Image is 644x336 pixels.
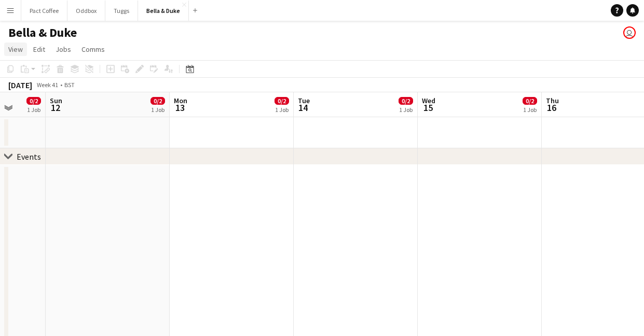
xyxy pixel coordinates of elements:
div: 1 Job [399,106,413,114]
app-user-avatar: Chubby Bear [623,26,636,39]
span: Tue [298,96,310,105]
span: 0/2 [26,97,41,105]
span: Edit [33,45,45,54]
span: 0/2 [150,97,165,105]
span: Week 41 [34,81,60,89]
span: Jobs [56,45,71,54]
div: BST [64,81,75,89]
span: Comms [81,45,105,54]
span: Thu [546,96,559,105]
a: Edit [29,43,49,56]
a: Jobs [51,43,75,56]
div: Events [17,151,41,162]
span: Mon [174,96,187,105]
div: 1 Job [151,106,165,114]
div: 1 Job [27,106,40,114]
h1: Bella & Duke [8,25,77,40]
a: View [4,43,27,56]
span: Sun [50,96,62,105]
div: [DATE] [8,80,32,90]
div: 1 Job [275,106,289,114]
span: View [8,45,23,54]
span: 16 [544,102,559,114]
span: 13 [172,102,187,114]
button: Oddbox [67,1,105,21]
button: Pact Coffee [21,1,67,21]
span: 0/2 [523,97,537,105]
a: Comms [77,43,109,56]
span: 14 [296,102,310,114]
span: 0/2 [399,97,413,105]
span: 12 [48,102,62,114]
div: 1 Job [523,106,537,114]
button: Tuggs [105,1,138,21]
button: Bella & Duke [138,1,189,21]
span: 15 [420,102,435,114]
span: 0/2 [275,97,289,105]
span: Wed [422,96,435,105]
